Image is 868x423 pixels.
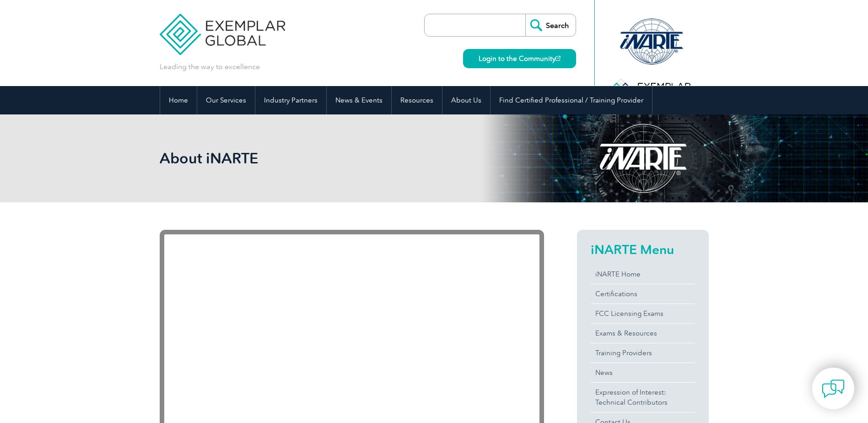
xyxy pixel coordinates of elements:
a: FCC Licensing Exams [591,304,695,323]
a: Industry Partners [255,86,326,114]
img: contact-chat.png [822,377,845,400]
a: News [591,363,695,382]
a: Home [160,86,197,114]
a: Our Services [197,86,255,114]
a: Exams & Resources [591,324,695,343]
a: Login to the Community [463,49,576,68]
a: iNARTE Home [591,265,695,284]
a: News & Events [327,86,391,114]
a: Certifications [591,284,695,304]
a: Find Certified Professional / Training Provider [491,86,652,114]
a: About Us [442,86,490,114]
h2: About iNARTE [160,151,544,166]
input: Search [525,14,576,36]
img: open_square.png [555,56,561,61]
a: Training Providers [591,343,695,363]
a: Resources [392,86,442,114]
a: Expression of Interest:Technical Contributors [591,383,695,412]
p: Leading the way to excellence [160,62,260,72]
h2: iNARTE Menu [591,242,695,257]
